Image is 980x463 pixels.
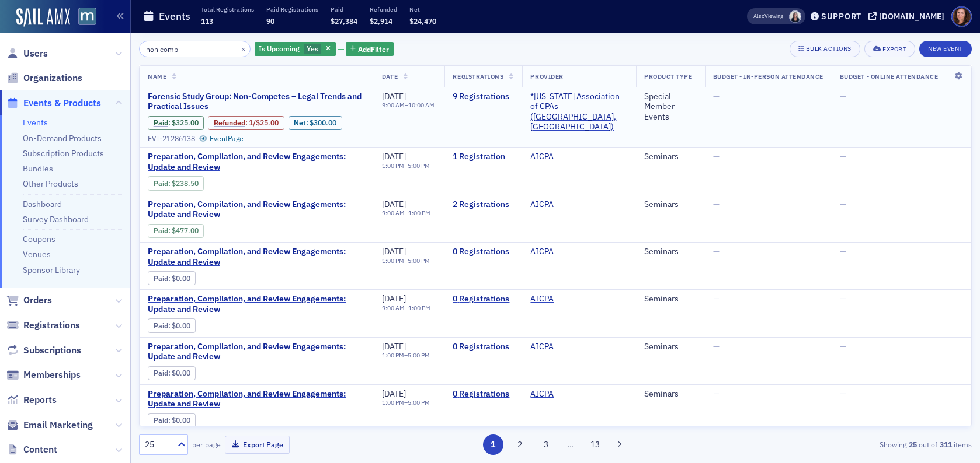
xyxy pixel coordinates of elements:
div: Special Member Events [644,92,696,122]
time: 10:00 AM [408,101,435,109]
a: AICPA [530,152,554,162]
a: New Event [919,43,972,53]
div: – [382,101,435,109]
span: Budget - Online Attendance [840,72,939,80]
p: Net [409,5,436,13]
div: – [382,399,430,406]
time: 9:00 AM [382,101,405,109]
span: — [713,91,720,101]
span: $24,470 [409,16,436,26]
div: Paid: 0 - $0 [148,413,196,427]
span: — [713,246,720,257]
div: – [382,352,430,359]
time: 1:00 PM [382,162,404,170]
a: AICPA [530,389,554,399]
button: AddFilter [346,42,394,57]
a: Preparation, Compilation, and Review Engagements: Update and Review [148,389,366,409]
div: Seminars [644,152,696,162]
span: Kelly Brown [789,10,801,23]
span: [DATE] [382,341,406,352]
strong: 25 [906,439,919,450]
button: 2 [509,434,530,455]
time: 9:00 AM [382,304,405,312]
span: Name [148,72,166,80]
span: Is Upcoming [259,44,300,53]
span: Yes [307,44,318,53]
span: [DATE] [382,151,406,162]
button: New Event [919,41,972,57]
a: Paid [154,416,168,425]
a: Forensic Study Group: Non-Competes – Legal Trends and Practical Issues [148,92,366,112]
a: Subscription Products [23,148,104,159]
div: Seminars [644,294,696,304]
span: $2,914 [370,16,392,26]
a: Preparation, Compilation, and Review Engagements: Update and Review [148,342,366,362]
a: AICPA [530,247,554,257]
button: × [238,43,249,54]
img: SailAMX [16,8,70,27]
span: $0.00 [172,416,190,425]
span: — [840,246,846,257]
a: Organizations [6,72,82,85]
span: $0.00 [172,274,190,283]
div: Seminars [644,199,696,210]
span: — [840,199,846,209]
span: — [713,293,720,304]
a: Paid [154,226,168,235]
span: $27,384 [331,16,357,26]
a: AICPA [530,199,554,210]
span: $25.00 [256,118,279,127]
a: View Homepage [70,8,96,27]
div: Seminars [644,342,696,352]
span: Date [382,72,398,80]
div: Bulk Actions [806,45,852,52]
span: : [154,274,172,283]
span: $238.50 [172,179,199,188]
a: 2 Registrations [453,199,514,210]
time: 5:00 PM [408,351,430,359]
span: Registrations [453,72,503,80]
span: Email Marketing [23,419,93,432]
span: $325.00 [172,118,199,127]
span: Users [23,47,48,60]
p: Refunded [370,5,397,13]
span: AICPA [530,294,604,304]
span: — [840,151,846,162]
div: – [382,257,430,265]
p: Paid [331,5,357,13]
div: Seminars [644,247,696,257]
div: Export [882,46,906,52]
span: AICPA [530,199,604,210]
a: Preparation, Compilation, and Review Engagements: Update and Review [148,199,366,220]
span: 113 [201,16,213,26]
a: Memberships [6,369,81,381]
a: Bundles [23,163,53,174]
span: Content [23,443,57,456]
span: Preparation, Compilation, and Review Engagements: Update and Review [148,152,366,172]
span: : [154,118,172,127]
span: Provider [530,72,563,80]
a: On-Demand Products [23,133,102,143]
span: $477.00 [172,226,199,235]
a: Orders [6,294,52,307]
span: — [713,341,720,352]
span: AICPA [530,152,604,162]
a: Events & Products [6,97,101,110]
a: EventPage [199,134,244,143]
span: 90 [266,16,274,26]
span: : [154,321,172,330]
p: Paid Registrations [266,5,318,13]
span: Organizations [23,72,82,85]
span: $300.00 [310,118,336,127]
span: Viewing [753,12,783,20]
a: AICPA [530,294,554,304]
div: Seminars [644,389,696,399]
time: 1:00 PM [382,351,404,359]
span: : [154,179,172,188]
span: [DATE] [382,91,406,101]
span: Orders [23,294,52,307]
span: [DATE] [382,199,406,209]
span: … [562,439,579,450]
span: — [840,388,846,399]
